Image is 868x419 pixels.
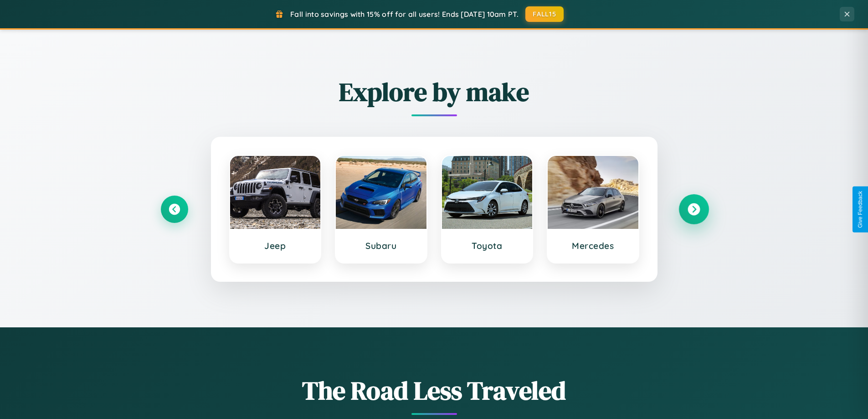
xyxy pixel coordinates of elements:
[451,240,524,251] h3: Toyota
[161,74,708,109] h2: Explore by make
[525,6,564,22] button: FALL15
[345,240,417,251] h3: Subaru
[161,373,708,408] h1: The Road Less Traveled
[290,10,519,19] span: Fall into savings with 15% off for all users! Ends [DATE] 10am PT.
[857,191,863,228] div: Give Feedback
[557,240,629,251] h3: Mercedes
[239,240,312,251] h3: Jeep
